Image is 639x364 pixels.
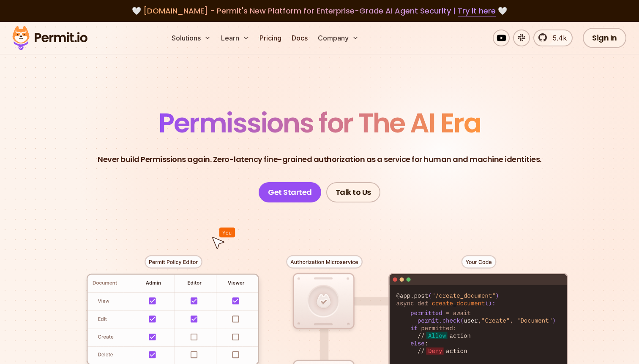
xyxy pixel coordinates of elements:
[288,30,311,46] a: Docs
[314,30,362,46] button: Company
[548,33,567,43] span: 5.4k
[218,30,253,46] button: Learn
[158,104,481,142] span: Permissions for The AI Era
[259,182,321,202] a: Get Started
[533,30,573,46] a: 5.4k
[98,154,541,165] p: Never build Permissions again. Zero-latency fine-grained authorization as a service for human and...
[20,5,619,17] div: 🤍 🤍
[326,182,380,202] a: Talk to Us
[583,28,626,48] a: Sign In
[168,30,214,46] button: Solutions
[8,24,91,52] img: Permit logo
[458,5,496,16] a: Try it here
[256,30,285,46] a: Pricing
[143,5,496,16] span: [DOMAIN_NAME] - Permit's New Platform for Enterprise-Grade AI Agent Security |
